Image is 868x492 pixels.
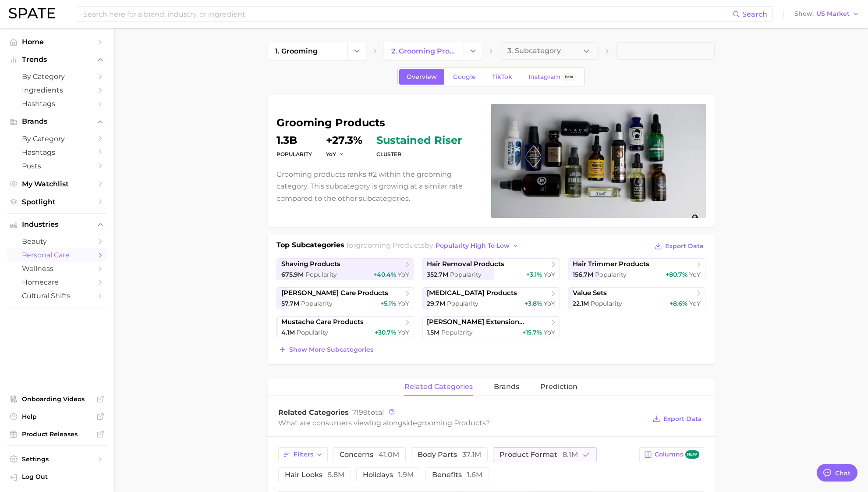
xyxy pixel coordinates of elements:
span: by Category [22,135,92,143]
span: 29.7m [427,299,445,307]
span: 5.8m [328,471,344,479]
a: InstagramBeta [521,69,583,85]
a: wellness [7,262,107,275]
span: Popularity [305,271,337,278]
span: 675.9m [281,271,304,278]
span: YoY [689,299,701,307]
span: grooming products [356,241,425,250]
span: Export Data [663,415,702,423]
button: Export Data [650,413,704,425]
span: Hashtags [22,148,92,157]
a: Hashtags [7,146,107,159]
span: Overview [407,73,437,81]
span: 2. grooming products [391,47,456,55]
span: shaving products [281,260,340,268]
span: 352.7m [427,271,448,278]
span: +30.7% [375,328,396,336]
button: popularity high to low [433,240,521,252]
span: hair trimmer products [573,260,649,268]
span: Export Data [665,242,704,250]
span: [MEDICAL_DATA] products [427,289,517,297]
span: YoY [398,328,409,336]
span: grooming products [417,419,486,427]
span: Log Out [22,473,100,481]
a: Posts [7,159,107,173]
a: [PERSON_NAME] extension products1.5m Popularity+15.7% YoY [422,316,560,338]
span: Brands [22,118,92,125]
span: Popularity [441,328,473,336]
a: mustache care products4.1m Popularity+30.7% YoY [276,316,415,338]
a: Spotlight [7,195,107,209]
span: 22.1m [573,299,589,307]
span: 7199 [352,408,368,417]
span: Popularity [450,271,482,278]
span: Beta [565,73,573,81]
a: Google [446,69,483,85]
span: YoY [689,271,701,278]
button: Industries [7,218,107,231]
span: +5.1% [380,299,396,307]
span: Search [742,10,767,18]
span: TikTok [492,73,512,81]
a: Hashtags [7,97,107,111]
span: Posts [22,162,92,170]
span: YoY [398,299,409,307]
span: Hashtags [22,100,92,108]
a: Settings [7,453,107,466]
span: hair looks [285,471,344,478]
span: Popularity [301,299,333,307]
span: for by [347,241,521,250]
span: +8.6% [670,299,687,307]
div: What are consumers viewing alongside ? [278,417,646,429]
dt: cluster [376,149,462,160]
a: shaving products675.9m Popularity+40.4% YoY [276,258,415,280]
a: cultural shifts [7,289,107,303]
span: +15.7% [522,328,542,336]
span: +40.4% [373,271,396,278]
span: 1.6m [467,471,482,479]
span: My Watchlist [22,180,92,188]
span: holidays [363,471,414,478]
span: Trends [22,56,92,64]
button: ShowUS Market [792,8,861,20]
span: beauty [22,237,92,246]
span: 4.1m [281,328,295,336]
dt: Popularity [276,149,312,160]
span: 41.0m [379,450,399,459]
a: Overview [399,69,444,85]
button: Change Category [464,42,482,60]
span: 1.5m [427,328,439,336]
span: Popularity [595,271,627,278]
span: mustache care products [281,318,364,326]
a: [MEDICAL_DATA] products29.7m Popularity+3.8% YoY [422,287,560,309]
span: YoY [326,150,336,158]
a: by Category [7,132,107,146]
a: Onboarding Videos [7,392,107,406]
span: US Market [816,11,850,16]
span: cultural shifts [22,292,92,300]
a: Log out. Currently logged in with e-mail hslocum@essentialingredients.com. [7,470,107,485]
button: Filters [278,447,328,462]
span: 3. Subcategory [507,47,561,55]
button: Columnsnew [639,447,704,462]
span: YoY [398,271,409,278]
a: Ingredients [7,83,107,97]
span: by Category [22,72,92,81]
span: homecare [22,278,92,286]
a: Product Releases [7,428,107,441]
span: 8.1m [563,450,578,459]
span: +3.8% [524,299,542,307]
button: Export Data [652,240,705,252]
span: Ingredients [22,86,92,94]
span: hair removal products [427,260,504,268]
span: Instagram [528,73,560,81]
span: Popularity [297,328,328,336]
span: body parts [418,451,481,458]
a: TikTok [485,69,520,85]
span: 1. grooming [275,47,318,55]
span: 156.7m [573,271,593,278]
span: related categories [404,383,473,391]
span: [PERSON_NAME] extension products [427,318,549,326]
span: Popularity [447,299,478,307]
h1: Top Subcategories [276,240,344,253]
